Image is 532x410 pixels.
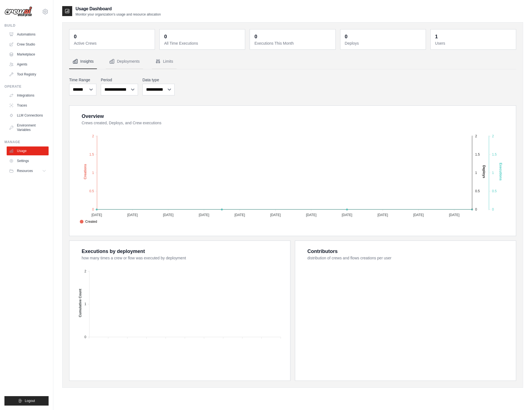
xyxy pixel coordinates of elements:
tspan: [DATE] [127,213,138,217]
tspan: 1.5 [89,153,94,156]
a: Settings [7,156,49,165]
tspan: [DATE] [306,213,317,217]
button: Logout [4,396,49,406]
text: Deploys [482,165,486,178]
button: Deployments [106,54,143,69]
a: Usage [7,146,49,155]
tspan: [DATE] [234,213,245,217]
tspan: [DATE] [91,213,102,217]
tspan: 1 [84,302,86,306]
tspan: [DATE] [449,213,460,217]
tspan: 0 [492,207,494,211]
tspan: 0 [84,335,86,339]
tspan: 0.5 [89,189,94,193]
div: Build [4,23,49,28]
tspan: 0 [92,207,94,211]
a: Marketplace [7,50,49,59]
span: Resources [17,169,33,173]
nav: Tabs [69,54,516,69]
text: Creations [83,164,87,179]
tspan: 2 [492,134,494,138]
a: Integrations [7,91,49,100]
a: Traces [7,101,49,110]
text: Executions [499,163,503,181]
dt: how many times a crew or flow was executed by deployment [82,255,283,261]
div: Executions by deployment [82,247,145,255]
dt: Executions This Month [254,41,332,46]
tspan: 0.5 [475,189,480,193]
a: Tool Registry [7,70,49,79]
span: Logout [25,399,35,403]
tspan: 1.5 [475,153,480,156]
tspan: 1 [92,171,94,175]
p: Monitor your organization's usage and resource allocation [76,12,161,17]
tspan: 1.5 [492,153,497,156]
div: 1 [435,33,438,41]
div: 0 [254,33,257,41]
tspan: [DATE] [377,213,388,217]
img: Logo [4,6,32,17]
button: Resources [7,166,49,175]
tspan: [DATE] [199,213,209,217]
tspan: 2 [92,134,94,138]
tspan: [DATE] [270,213,281,217]
tspan: 2 [84,269,86,273]
dt: Active Crews [74,41,151,46]
div: Overview [82,112,104,120]
tspan: [DATE] [342,213,352,217]
h2: Usage Dashboard [76,6,161,12]
button: Insights [69,54,97,69]
text: Cumulative Count [78,289,82,317]
tspan: 1 [492,171,494,175]
tspan: 2 [475,134,477,138]
a: Environment Variables [7,121,49,134]
a: Automations [7,30,49,39]
a: LLM Connections [7,111,49,120]
span: Created [80,219,97,224]
dt: Users [435,41,513,46]
tspan: 0.5 [492,189,497,193]
a: Crew Studio [7,40,49,49]
div: Contributors [307,247,338,255]
div: 0 [164,33,167,41]
tspan: 0 [475,207,477,211]
dt: distribution of crews and flows creations per user [307,255,509,261]
button: Limits [152,54,177,69]
tspan: 1 [475,171,477,175]
div: 0 [345,33,348,41]
dt: All Time Executions [164,41,242,46]
tspan: [DATE] [413,213,424,217]
a: Agents [7,60,49,69]
div: 0 [74,33,77,41]
dt: Deploys [345,41,422,46]
dt: Crews created, Deploys, and Crew executions [82,120,509,126]
tspan: [DATE] [163,213,174,217]
label: Time Range [69,77,96,83]
div: Manage [4,140,49,144]
label: Period [101,77,138,83]
label: Data type [142,77,175,83]
div: Operate [4,84,49,89]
